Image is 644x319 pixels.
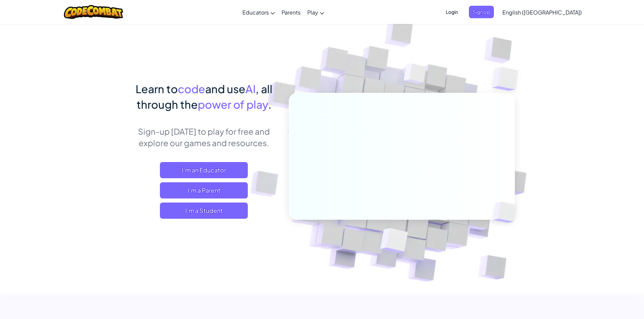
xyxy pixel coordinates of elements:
[242,9,269,16] span: Educators
[160,162,248,178] a: I'm an Educator
[363,214,424,270] img: Overlap cubes
[502,9,582,16] span: English ([GEOGRAPHIC_DATA])
[481,188,532,237] img: Overlap cubes
[160,182,248,198] a: I'm a Parent
[469,6,494,18] button: Sign Up
[129,126,279,149] p: Sign-up [DATE] to play for free and explore our games and resources.
[178,82,205,96] span: code
[442,6,462,18] button: Login
[198,98,268,111] span: power of play
[391,50,439,101] img: Overlap cubes
[499,3,585,21] a: English ([GEOGRAPHIC_DATA])
[304,3,328,21] a: Play
[205,82,245,96] span: and use
[479,51,537,108] img: Overlap cubes
[245,82,256,96] span: AI
[136,82,178,96] span: Learn to
[239,3,278,21] a: Educators
[307,9,318,16] span: Play
[160,203,248,219] button: I'm a Student
[64,5,123,19] img: CodeCombat logo
[278,3,304,21] a: Parents
[268,98,271,111] span: .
